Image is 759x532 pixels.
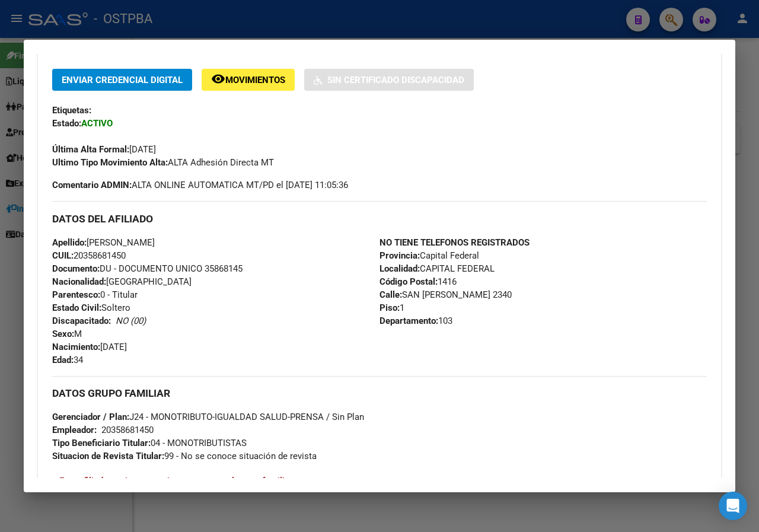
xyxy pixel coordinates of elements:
[38,50,721,528] div: Datos de Empadronamiento
[304,69,474,91] button: Sin Certificado Discapacidad
[52,237,87,248] strong: Apellido:
[52,237,155,248] span: [PERSON_NAME]
[379,302,400,313] strong: Piso:
[52,412,129,422] strong: Gerenciador / Plan:
[52,412,364,422] span: J24 - MONOTRIBUTO-IGUALDAD SALUD-PRENSA / Sin Plan
[116,316,146,326] i: NO (00)
[719,492,747,520] div: Open Intercom Messenger
[52,180,132,190] strong: Comentario ADMIN:
[52,438,247,448] span: 04 - MONOTRIBUTISTAS
[52,157,168,168] strong: Ultimo Tipo Movimiento Alta:
[379,263,420,274] strong: Localidad:
[62,75,183,85] span: Enviar Credencial Digital
[101,423,154,437] div: 20358681450
[379,250,420,261] strong: Provincia:
[52,69,192,91] button: Enviar Credencial Digital
[52,276,192,287] span: [GEOGRAPHIC_DATA]
[52,289,100,300] strong: Parentesco:
[379,302,404,313] span: 1
[379,250,479,261] span: Capital Federal
[379,289,402,300] strong: Calle:
[52,144,129,155] strong: Última Alta Formal:
[52,451,164,461] strong: Situacion de Revista Titular:
[52,316,111,326] strong: Discapacitado:
[52,425,97,435] strong: Empleador:
[52,342,100,352] strong: Nacimiento:
[52,342,127,352] span: [DATE]
[52,302,130,313] span: Soltero
[327,75,464,85] span: Sin Certificado Discapacidad
[225,75,285,85] span: Movimientos
[52,355,83,365] span: 34
[379,289,512,300] span: SAN [PERSON_NAME] 2340
[211,72,225,86] mat-icon: remove_red_eye
[379,316,438,326] strong: Departamento:
[52,276,106,287] strong: Nacionalidad:
[52,451,317,461] span: 99 - No se conoce situación de revista
[52,118,81,129] strong: Estado:
[52,289,138,300] span: 0 - Titular
[379,263,495,274] span: CAPITAL FEDERAL
[379,276,457,287] span: 1416
[52,438,151,448] strong: Tipo Beneficiario Titular:
[379,276,438,287] strong: Código Postal:
[52,474,707,488] h4: --Este afiliado no tiene otros integrantes en el grupo familiar--
[52,329,82,339] span: M
[52,302,101,313] strong: Estado Civil:
[52,263,100,274] strong: Documento:
[52,250,74,261] strong: CUIL:
[52,250,126,261] span: 20358681450
[52,212,707,225] h3: DATOS DEL AFILIADO
[379,237,530,248] strong: NO TIENE TELEFONOS REGISTRADOS
[379,316,452,326] span: 103
[202,69,295,91] button: Movimientos
[52,387,707,400] h3: DATOS GRUPO FAMILIAR
[52,105,91,116] strong: Etiquetas:
[52,179,348,192] span: ALTA ONLINE AUTOMATICA MT/PD el [DATE] 11:05:36
[81,118,113,129] strong: ACTIVO
[52,329,74,339] strong: Sexo:
[52,355,74,365] strong: Edad:
[52,157,274,168] span: ALTA Adhesión Directa MT
[52,144,156,155] span: [DATE]
[52,263,243,274] span: DU - DOCUMENTO UNICO 35868145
